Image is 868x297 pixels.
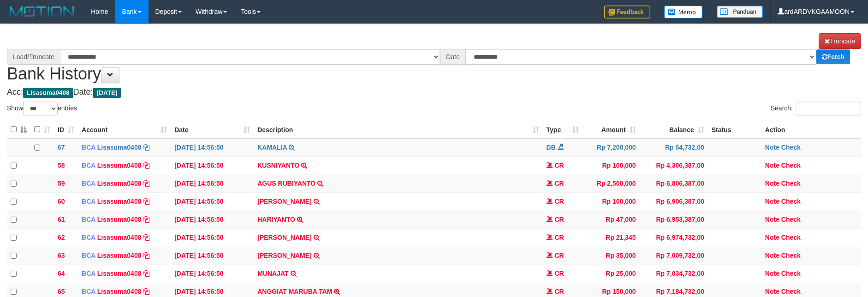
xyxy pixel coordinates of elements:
div: Load/Truncate [7,49,60,65]
span: 64 [58,270,65,277]
a: Fetch [816,49,850,64]
a: Note [765,144,779,151]
td: Rp 7,200,000 [583,139,640,157]
a: Note [765,162,779,169]
a: Lisasuma0408 [97,162,142,169]
a: Check [781,234,801,241]
a: Check [781,180,801,187]
td: Rp 25,000 [583,265,640,283]
a: KUSNIYANTO [257,162,299,169]
a: Note [765,180,779,187]
a: Lisasuma0408 [97,252,142,259]
img: Button%20Memo.svg [664,6,703,18]
a: Copy Lisasuma0408 to clipboard [143,252,149,259]
a: HARIYANTO [257,216,295,223]
span: BCA [82,162,95,169]
a: Check [781,216,801,223]
label: Search: [771,102,861,115]
td: Rp 6,974,732,00 [640,229,708,247]
a: [PERSON_NAME] [257,252,311,259]
a: Note [765,216,779,223]
th: ID: activate to sort column ascending [54,121,78,139]
th: Description: activate to sort column ascending [254,121,542,139]
span: BCA [82,270,95,277]
td: Rp 35,000 [583,247,640,265]
span: BCA [82,288,95,295]
select: Showentries [23,102,58,115]
a: Copy Lisasuma0408 to clipboard [143,144,149,151]
label: Show entries [7,102,77,115]
a: Copy Lisasuma0408 to clipboard [143,234,149,241]
a: Lisasuma0408 [97,180,142,187]
a: Lisasuma0408 [97,234,142,241]
a: Copy Lisasuma0408 to clipboard [143,198,149,205]
a: Check [781,144,801,151]
span: 62 [58,234,65,241]
a: Note [765,198,779,205]
a: Lisasuma0408 [97,270,142,277]
td: Rp 2,500,000 [583,175,640,193]
span: CR [554,270,564,277]
a: Check [781,252,801,259]
td: Rp 6,953,387,00 [640,211,708,229]
h4: Acc: Date: [7,88,861,97]
a: Copy Lisasuma0408 to clipboard [143,270,149,277]
span: CR [554,234,564,241]
span: CR [554,198,564,205]
td: Rp 6,906,387,00 [640,193,708,211]
span: CR [554,162,564,169]
a: Check [781,288,801,295]
td: [DATE] 14:56:50 [171,157,254,175]
td: [DATE] 14:56:50 [171,193,254,211]
span: DB [547,144,556,151]
td: Rp 7,034,732,00 [640,265,708,283]
span: Lisasuma0408 [23,88,73,98]
h1: Bank History [7,33,861,83]
a: AGUS RUBIYANTO [257,180,315,187]
a: Lisasuma0408 [97,144,142,151]
a: Lisasuma0408 [97,288,142,295]
span: CR [554,288,564,295]
span: BCA [82,180,95,187]
td: Rp 100,000 [583,157,640,175]
th: Status [708,121,761,139]
th: Balance: activate to sort column ascending [640,121,708,139]
a: Copy Lisasuma0408 to clipboard [143,216,149,223]
span: 67 [58,144,65,151]
span: BCA [82,144,95,151]
span: BCA [82,198,95,205]
a: Note [765,234,779,241]
a: MUNAJAT [257,270,288,277]
td: [DATE] 14:56:50 [171,175,254,193]
td: Rp 7,009,732,00 [640,247,708,265]
a: [PERSON_NAME] [257,198,311,205]
th: Action [761,121,861,139]
a: Copy Lisasuma0408 to clipboard [143,180,149,187]
span: BCA [82,234,95,241]
span: [DATE] [93,88,121,98]
span: CR [554,252,564,259]
a: Copy Lisasuma0408 to clipboard [143,288,149,295]
a: Truncate [819,33,861,49]
th: Date: activate to sort column ascending [171,121,254,139]
td: [DATE] 14:56:50 [171,265,254,283]
a: Copy Lisasuma0408 to clipboard [143,162,149,169]
a: Check [781,270,801,277]
td: Rp 100,000 [583,193,640,211]
span: 58 [58,162,65,169]
th: Account: activate to sort column ascending [78,121,171,139]
span: 59 [58,180,65,187]
td: Rp 64,732,00 [640,139,708,157]
a: Note [765,288,779,295]
td: [DATE] 14:56:50 [171,247,254,265]
span: BCA [82,216,95,223]
th: : activate to sort column descending [7,121,30,139]
a: Check [781,162,801,169]
a: [PERSON_NAME] [257,234,311,241]
span: CR [554,180,564,187]
th: Amount: activate to sort column ascending [583,121,640,139]
td: Rp 4,306,387,00 [640,157,708,175]
a: Lisasuma0408 [97,216,142,223]
a: Lisasuma0408 [97,198,142,205]
a: Note [765,270,779,277]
